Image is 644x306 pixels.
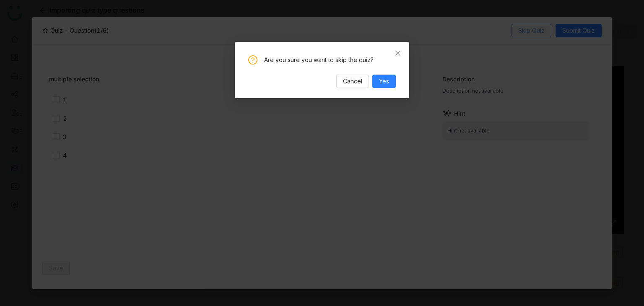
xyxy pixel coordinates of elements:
span: Yes [379,77,389,86]
button: Close [387,42,409,65]
button: Yes [372,75,396,88]
button: Cancel [336,75,369,88]
span: Cancel [343,77,362,86]
div: Are you sure you want to skip the quiz? [264,55,396,65]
